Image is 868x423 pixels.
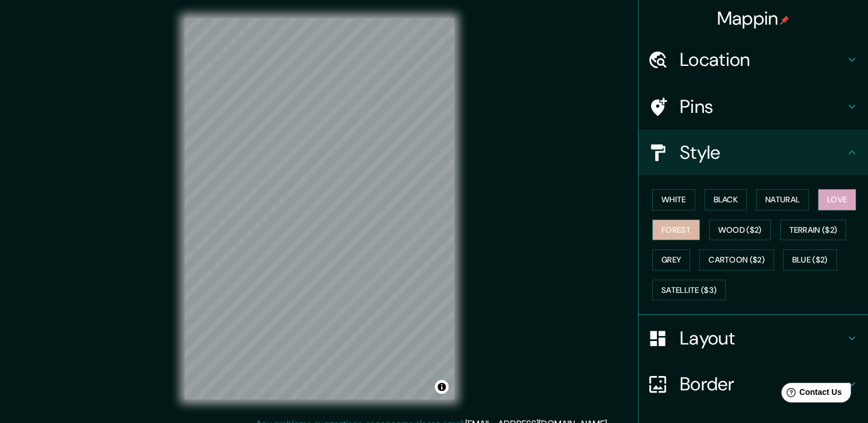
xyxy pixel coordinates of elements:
[680,327,845,350] h4: Layout
[652,220,700,241] button: Forest
[680,373,845,395] h4: Border
[639,361,868,407] div: Border
[680,141,845,164] h4: Style
[435,380,449,394] button: Toggle attribution
[639,130,868,175] div: Style
[639,315,868,361] div: Layout
[766,378,855,410] iframe: Help widget launcher
[185,18,454,399] canvas: Map
[704,189,748,210] button: Black
[652,280,726,301] button: Satellite ($3)
[780,15,789,25] img: pin-icon.png
[652,189,695,210] button: White
[680,48,845,71] h4: Location
[652,249,690,271] button: Grey
[780,220,847,241] button: Terrain ($2)
[818,189,856,210] button: Love
[680,95,845,118] h4: Pins
[756,189,809,210] button: Natural
[639,84,868,130] div: Pins
[783,249,837,271] button: Blue ($2)
[709,220,771,241] button: Wood ($2)
[639,37,868,83] div: Location
[699,249,774,271] button: Cartoon ($2)
[717,7,790,30] h4: Mappin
